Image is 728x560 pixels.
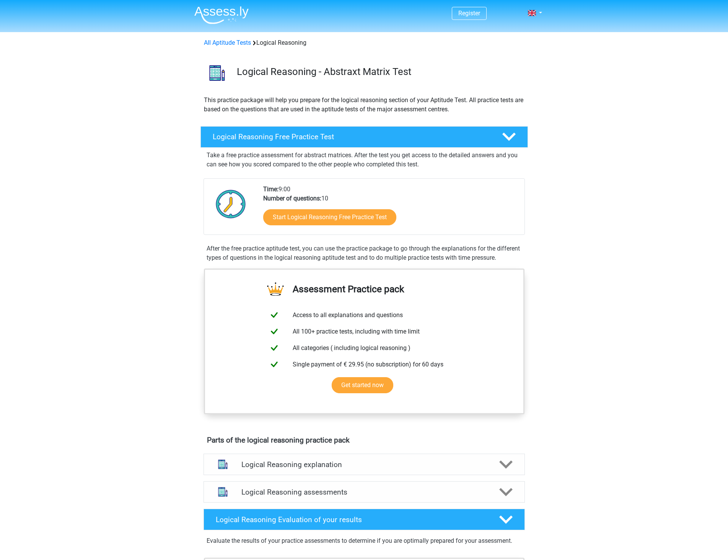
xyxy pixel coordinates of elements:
[212,185,250,223] img: Clock
[204,39,251,46] a: All Aptitude Tests
[213,132,490,141] h4: Logical Reasoning Free Practice Test
[207,436,521,444] h4: Parts of the logical reasoning practice pack
[216,515,487,524] h4: Logical Reasoning Evaluation of your results
[207,151,522,169] p: Take a free practice assessment for abstract matrices. After the test you get access to the detai...
[237,66,522,78] h3: Logical Reasoning - Abstraxt Matrix Test
[213,482,233,501] img: logical reasoning assessments
[194,6,249,24] img: Assessly
[257,185,524,234] div: 9:00 10
[332,377,393,393] a: Get started now
[204,96,524,114] p: This practice package will help you prepare for the logical reasoning section of your Aptitude Te...
[201,38,528,47] div: Logical Reasoning
[241,460,487,469] h4: Logical Reasoning explanation
[263,186,278,193] b: Time:
[213,454,233,474] img: logical reasoning explanations
[241,488,487,497] h4: Logical Reasoning assessments
[263,209,396,225] a: Start Logical Reasoning Free Practice Test
[200,481,528,503] a: assessments Logical Reasoning assessments
[204,244,525,262] div: After the free practice aptitude test, you can use the practice package to go through the explana...
[458,10,480,17] a: Register
[201,57,233,89] img: logical reasoning
[197,126,531,148] a: Logical Reasoning Free Practice Test
[200,509,528,530] a: Logical Reasoning Evaluation of your results
[207,536,522,545] p: Evaluate the results of your practice assessments to determine if you are optimally prepared for ...
[263,195,321,202] b: Number of questions:
[200,454,528,475] a: explanations Logical Reasoning explanation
